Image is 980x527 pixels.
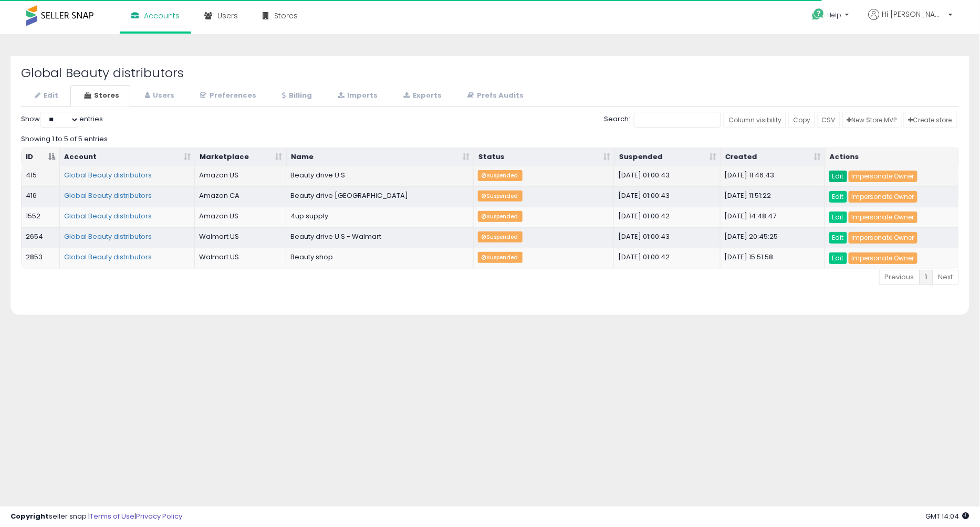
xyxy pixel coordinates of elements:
[186,85,267,107] a: Preferences
[728,115,781,124] span: Column visibility
[614,166,720,186] td: [DATE] 01:00:43
[70,85,130,107] a: Stores
[274,10,298,21] span: Stores
[21,66,959,80] h2: Global Beauty distributors
[64,211,152,221] a: Global Beauty distributors
[286,186,474,207] td: Beauty drive [GEOGRAPHIC_DATA]
[144,10,180,21] span: Accounts
[904,112,957,128] a: Create store
[454,85,535,107] a: Prefs Audits
[829,171,847,182] a: Edit
[829,212,847,223] a: Edit
[64,170,152,180] a: Global Beauty distributors
[849,191,918,203] a: Impersonate Owner
[829,252,847,264] a: Edit
[721,207,825,227] td: [DATE] 14:48:47
[933,270,959,285] a: Next
[849,212,918,223] a: Impersonate Owner
[64,191,152,201] a: Global Beauty distributors
[324,85,389,107] a: Imports
[286,227,474,248] td: Beauty drive U.S - Walmart
[287,148,474,167] th: Name: activate to sort column ascending
[812,8,825,21] i: Get Help
[920,270,933,285] a: 1
[478,252,523,263] span: Suspended
[828,10,842,19] span: Help
[788,112,815,128] a: Copy
[634,112,721,128] input: Search:
[22,248,60,268] td: 2853
[842,112,902,128] a: New Store MVP
[195,248,286,268] td: Walmart US
[22,227,60,248] td: 2654
[615,148,721,167] th: Suspended: activate to sort column ascending
[849,252,918,264] a: Impersonate Owner
[131,85,185,107] a: Users
[826,148,960,167] th: Actions
[22,186,60,207] td: 416
[849,171,918,182] a: Impersonate Owner
[721,227,825,248] td: [DATE] 20:45:25
[217,10,238,21] span: Users
[829,232,847,244] a: Edit
[195,186,286,207] td: Amazon CA
[847,115,897,124] span: New Store MVP
[195,166,286,186] td: Amazon US
[614,207,720,227] td: [DATE] 01:00:42
[829,191,847,203] a: Edit
[22,166,60,186] td: 415
[721,186,825,207] td: [DATE] 11:51:22
[909,115,952,124] span: Create store
[478,231,523,243] span: Suspended
[721,166,825,186] td: [DATE] 11:46:43
[268,85,323,107] a: Billing
[721,148,826,167] th: Created: activate to sort column ascending
[614,186,720,207] td: [DATE] 01:00:43
[60,148,195,167] th: Account: activate to sort column ascending
[195,148,287,167] th: Marketplace: activate to sort column ascending
[21,130,959,144] div: Showing 1 to 5 of 5 entries
[721,248,825,268] td: [DATE] 15:51:58
[21,112,103,128] label: Show entries
[22,207,60,227] td: 1552
[817,112,840,128] a: CSV
[195,227,286,248] td: Walmart US
[195,207,286,227] td: Amazon US
[478,170,523,181] span: Suspended
[849,232,918,244] a: Impersonate Owner
[793,115,810,124] span: Copy
[614,227,720,248] td: [DATE] 01:00:43
[286,248,474,268] td: Beauty shop
[22,148,60,167] th: ID: activate to sort column descending
[869,9,953,33] a: Hi [PERSON_NAME]
[40,112,79,128] select: Showentries
[478,211,523,222] span: Suspended
[64,252,152,262] a: Global Beauty distributors
[478,191,523,202] span: Suspended
[822,115,836,124] span: CSV
[286,207,474,227] td: 4up supply
[64,231,152,241] a: Global Beauty distributors
[614,248,720,268] td: [DATE] 01:00:42
[390,85,453,107] a: Exports
[879,270,920,285] a: Previous
[724,112,786,128] a: Column visibility
[21,85,69,107] a: Edit
[882,9,945,19] span: Hi [PERSON_NAME]
[474,148,615,167] th: Status: activate to sort column ascending
[604,112,721,128] label: Search:
[286,166,474,186] td: Beauty drive U.S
